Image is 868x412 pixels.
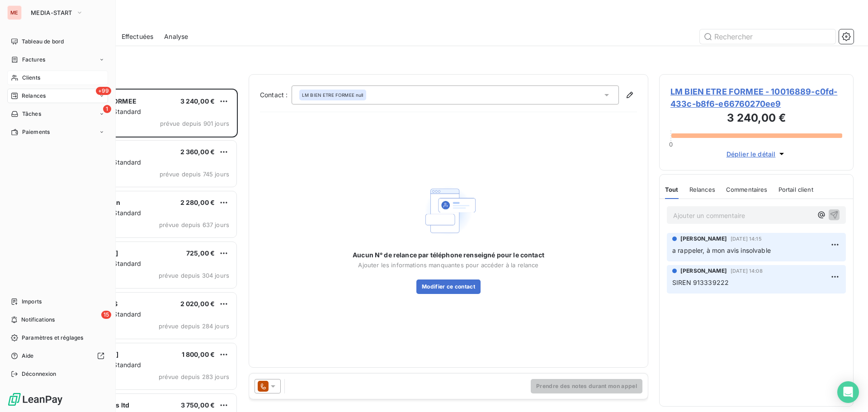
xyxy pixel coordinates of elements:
input: Rechercher [700,29,835,44]
button: Déplier le détail [724,149,789,159]
span: 1 800,00 € [182,350,215,358]
span: Tout [665,186,679,193]
span: 2 280,00 € [180,199,215,206]
span: Portail client [778,186,813,193]
span: [DATE] 14:15 [731,236,762,242]
span: 2 360,00 € [180,148,215,156]
span: [PERSON_NAME] [680,267,727,275]
label: Contact : [260,90,292,99]
span: LM BIEN ETRE FORMEE - 10016889-c0fd-433c-b8f6-e66760270ee9 [670,85,842,110]
span: Relances [22,92,46,100]
span: 1 [103,105,111,113]
span: 0 [669,141,673,148]
span: Déplier le détail [726,149,776,159]
span: Analyse [164,32,188,41]
span: prévue depuis 745 jours [160,170,229,178]
span: Tableau de bord [22,38,64,46]
div: grid [43,89,238,412]
span: prévue depuis 283 jours [159,373,229,380]
h3: 3 240,00 € [670,110,842,128]
span: prévue depuis 637 jours [159,221,229,228]
span: Tâches [22,110,41,118]
span: prévue depuis 304 jours [159,272,229,279]
span: Paramètres et réglages [22,334,83,342]
span: [DATE] 14:08 [731,268,763,274]
span: Effectuées [122,32,154,41]
div: ME [7,5,22,20]
span: MEDIA-START [31,9,72,16]
span: Relances [689,186,715,193]
span: Notifications [21,316,55,324]
span: Paiements [22,128,50,136]
span: prévue depuis 284 jours [159,322,229,330]
button: Modifier ce contact [416,279,481,294]
span: LM BIEN ETRE FORMEE null [302,92,363,98]
span: Déconnexion [22,370,57,378]
a: Aide [7,349,108,363]
span: 15 [101,311,111,319]
span: 725,00 € [186,249,215,257]
span: 2 020,00 € [180,300,215,308]
span: 3 240,00 € [180,97,215,105]
span: Commentaires [726,186,768,193]
img: Logo LeanPay [7,392,63,407]
span: [PERSON_NAME] [680,235,727,243]
span: Aucun N° de relance par téléphone renseigné pour le contact [353,251,544,260]
span: 3 750,00 € [181,401,215,409]
img: Empty state [420,182,477,240]
span: Imports [22,298,42,306]
span: Factures [22,56,45,64]
span: Aide [22,352,34,360]
div: Open Intercom Messenger [837,381,859,403]
button: Prendre des notes durant mon appel [531,379,642,393]
span: SIREN 913339222 [672,279,729,286]
span: prévue depuis 901 jours [160,120,229,127]
span: Ajouter les informations manquantes pour accéder à la relance [358,261,538,269]
span: Clients [22,74,40,82]
span: a rappeler, à mon avis insolvable [672,246,771,254]
span: +99 [96,87,111,95]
